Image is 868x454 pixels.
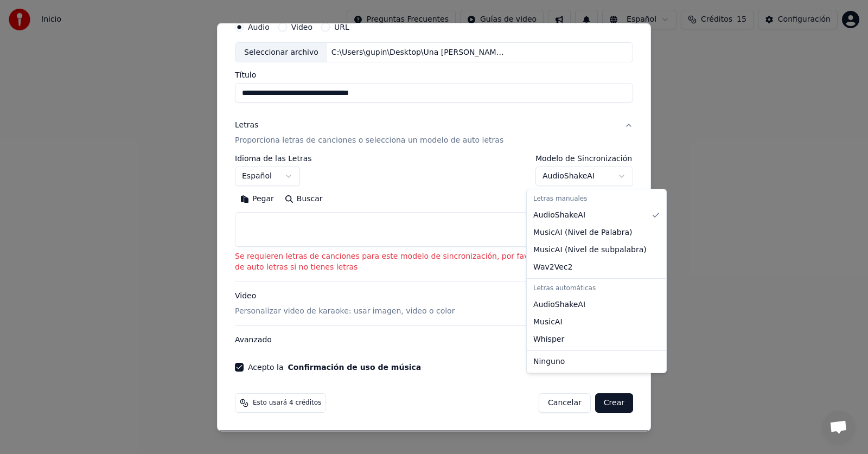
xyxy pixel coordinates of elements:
div: Letras automáticas [529,281,664,296]
span: MusicAI ( Nivel de subpalabra ) [533,245,647,255]
span: Wav2Vec2 [533,262,572,273]
span: Whisper [533,334,564,345]
span: MusicAI [533,317,563,328]
div: Letras manuales [529,191,664,207]
span: MusicAI ( Nivel de Palabra ) [533,227,633,238]
span: AudioShakeAI [533,210,585,221]
span: Ninguno [533,356,565,367]
span: AudioShakeAI [533,299,585,310]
